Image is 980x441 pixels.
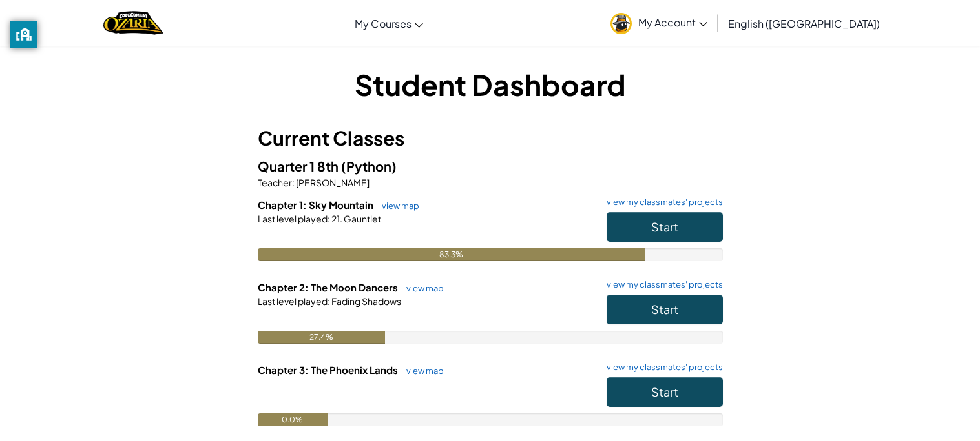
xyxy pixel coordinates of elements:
span: (Python) [341,158,397,174]
span: My Account [638,15,707,29]
a: Ozaria by CodeCombat logo [103,10,163,36]
button: Start [607,212,723,242]
span: Last level played [258,295,328,307]
span: Last level played [258,213,328,224]
span: Gauntlet [342,213,381,224]
a: view my classmates' projects [600,363,723,371]
span: [PERSON_NAME] [295,177,370,188]
span: Fading Shadows [330,295,401,307]
a: English ([GEOGRAPHIC_DATA]) [722,6,886,41]
span: Teacher [258,177,292,188]
span: Chapter 3: The Phoenix Lands [258,364,400,376]
a: view map [400,366,444,376]
span: Start [651,384,678,399]
span: : [292,177,295,188]
img: Home [103,10,163,36]
span: My Courses [355,17,412,30]
a: view my classmates' projects [600,198,723,206]
span: Quarter 1 8th [258,158,341,174]
span: English ([GEOGRAPHIC_DATA]) [728,17,880,30]
h3: Current Classes [258,124,723,153]
a: view my classmates' projects [600,280,723,289]
div: 0.0% [258,413,328,426]
button: Start [607,295,723,324]
span: Start [651,302,678,317]
a: My Account [604,3,714,43]
a: view map [375,201,419,211]
a: My Courses [348,6,430,41]
button: Start [607,377,723,407]
div: 83.3% [258,248,645,261]
span: 21. [330,213,342,224]
img: avatar [610,13,632,34]
a: view map [400,283,444,293]
span: Chapter 2: The Moon Dancers [258,281,400,293]
h1: Student Dashboard [258,64,723,104]
button: privacy banner [10,21,37,48]
span: Chapter 1: Sky Mountain [258,199,375,211]
div: 27.4% [258,331,385,344]
span: : [328,295,330,307]
span: Start [651,219,678,234]
span: : [328,213,330,224]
